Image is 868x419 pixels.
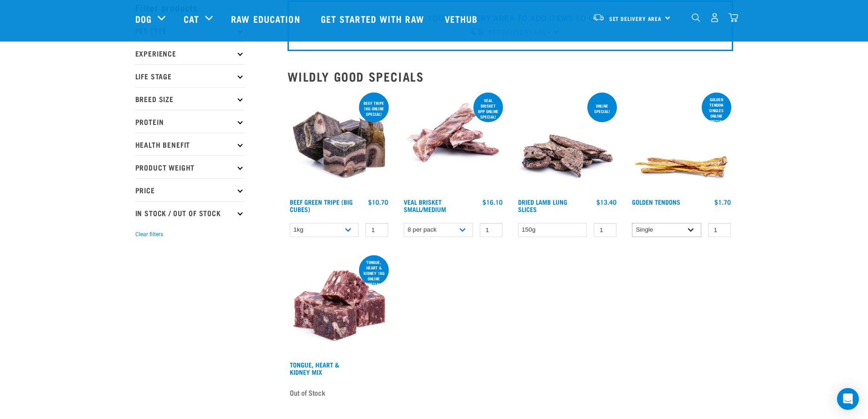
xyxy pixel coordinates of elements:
div: $10.70 [368,198,388,206]
img: user.png [710,13,719,22]
div: $13.40 [596,198,616,206]
p: Price [135,178,245,201]
a: Vethub [436,0,489,37]
div: Golden Tendon singles online special! [702,93,731,128]
h2: Wildly Good Specials [288,69,733,83]
span: Out of Stock [290,386,325,399]
a: Veal Brisket Small/Medium [404,200,446,211]
p: Life Stage [135,64,245,87]
p: Product Weight [135,155,245,178]
a: Raw Education [222,0,311,37]
span: Set Delivery Area [609,17,662,20]
p: Protein [135,110,245,133]
div: $16.10 [483,198,503,206]
div: Beef tripe 1kg online special! [359,96,389,121]
input: 1 [365,223,388,237]
img: 1207 Veal Brisket 4pp 01 [401,91,505,194]
input: 1 [594,223,616,237]
a: Golden Tendons [632,200,680,203]
input: 1 [480,223,503,237]
img: van-moving.png [592,13,605,21]
input: 1 [708,223,731,237]
p: Breed Size [135,87,245,110]
img: 1167 Tongue Heart Kidney Mix 01 [288,253,391,357]
img: 1044 Green Tripe Beef [288,91,391,194]
a: Dog [135,12,152,26]
div: ONLINE SPECIAL! [587,99,617,118]
a: Beef Green Tripe (Big Cubes) [290,200,353,211]
div: Veal Brisket 8pp online special! [473,93,503,124]
a: Get started with Raw [312,0,436,37]
a: Cat [184,12,199,26]
p: In Stock / Out Of Stock [135,201,245,224]
img: 1303 Lamb Lung Slices 01 [516,91,619,194]
button: Clear filters [135,230,163,238]
p: Health Benefit [135,133,245,155]
img: 1293 Golden Tendons 01 [630,91,733,194]
a: Dried Lamb Lung Slices [518,200,567,211]
img: home-icon-1@2x.png [692,13,700,22]
p: Experience [135,41,245,64]
div: Open Intercom Messenger [837,388,859,410]
div: $1.70 [714,198,731,206]
div: Tongue, Heart & Kidney 1kg online special! [359,255,389,291]
img: home-icon@2x.png [729,13,738,22]
a: Tongue, Heart & Kidney Mix [290,363,339,373]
